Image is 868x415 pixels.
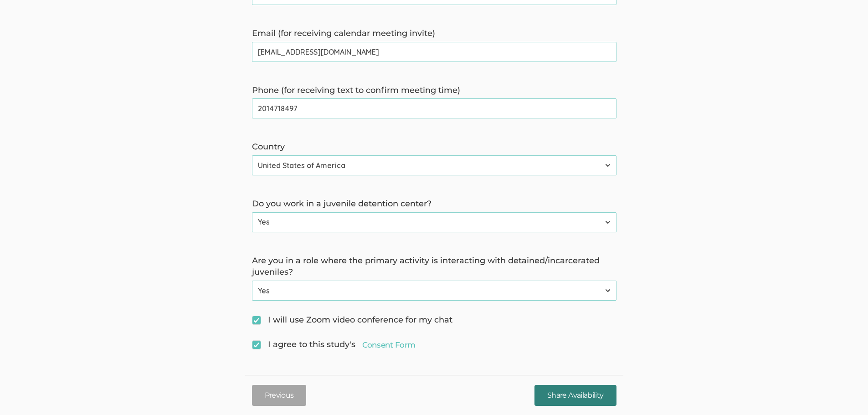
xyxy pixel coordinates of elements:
label: Country [252,141,616,153]
label: Email (for receiving calendar meeting invite) [252,28,616,40]
label: Do you work in a juvenile detention center? [252,198,616,210]
button: Previous [252,384,307,406]
span: I agree to this study's [252,339,416,351]
a: Consent Form [362,339,416,350]
input: Share Availability [534,384,616,406]
label: Are you in a role where the primary activity is interacting with detained/incarcerated juveniles? [252,255,616,278]
label: Phone (for receiving text to confirm meeting time) [252,85,616,97]
span: I will use Zoom video conference for my chat [252,314,452,326]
